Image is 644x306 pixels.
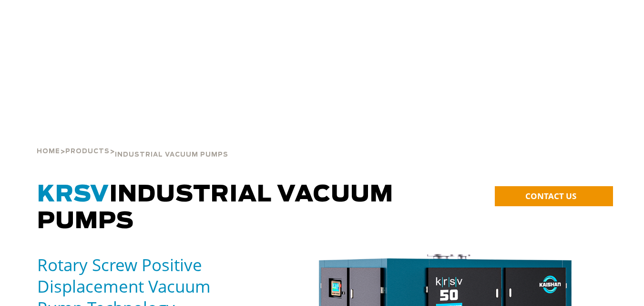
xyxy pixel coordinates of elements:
[37,183,393,233] span: Industrial Vacuum Pumps
[37,147,60,155] a: Home
[65,147,110,155] a: Products
[37,127,228,162] div: > >
[37,148,60,155] span: Home
[37,183,109,206] span: KRSV
[65,148,110,155] span: Products
[495,186,613,206] a: CONTACT US
[115,152,228,158] span: Industrial Vacuum Pumps
[525,190,576,201] span: CONTACT US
